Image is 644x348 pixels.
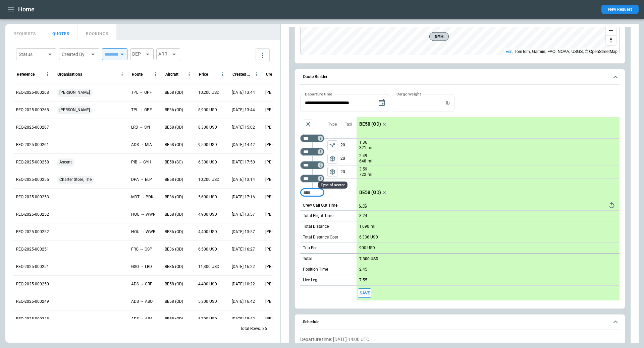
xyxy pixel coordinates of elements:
[340,152,357,165] p: 20
[396,91,421,97] label: Cargo Weight
[329,168,336,175] span: package_2
[198,264,219,270] p: 11,300 USD
[328,122,337,127] p: Type
[130,48,154,60] div: DEP
[601,5,639,14] button: New Request
[265,142,293,148] p: [PERSON_NAME]
[327,140,337,150] button: left aligned
[340,165,357,178] p: 20
[165,177,183,183] p: BE58 (OD)
[131,194,154,200] p: MDT → PDK
[303,224,329,229] p: Total Distance
[16,212,49,217] p: REQ-2025-000252
[358,288,371,298] button: Save
[262,326,267,332] p: 86
[131,281,153,287] p: ADS → CRP
[78,24,117,40] button: BOOKINGS
[368,172,372,178] p: mi
[232,247,255,252] p: 08/04/2025 16:27
[232,90,255,95] p: 09/04/2025 13:44
[375,96,388,110] button: Choose date, selected date is Sep 5, 2025
[198,247,217,252] p: 6,500 USD
[232,142,255,148] p: 08/26/2025 14:42
[329,155,336,162] span: package_2
[300,161,324,169] div: Too short
[358,288,371,298] span: Save this aircraft quote and copy details to clipboard
[131,247,152,252] p: FRG → GSP
[218,70,227,79] button: Price column menu
[16,281,49,287] p: REQ-2025-000250
[198,194,217,200] p: 5,600 USD
[265,177,293,183] p: [PERSON_NAME]
[232,125,255,130] p: 09/03/2025 15:02
[300,134,324,142] div: Not found
[607,200,617,210] button: Reset
[165,142,183,148] p: BE58 (OD)
[327,154,337,164] button: left aligned
[16,142,49,148] p: REQ-2025-000261
[131,177,152,183] p: DPA → ELP
[300,94,620,300] div: Quote Builder
[505,48,618,55] div: , TomTom, Garmin, FAO, NOAA, USGS, © OpenStreetMap
[606,25,616,35] button: Zoom out
[156,48,180,60] div: ARR
[131,159,151,165] p: PIB → GYH
[198,107,217,113] p: 8,900 USD
[359,145,366,151] p: 321
[252,70,261,79] button: Created At (UTC-05:00) column menu
[165,281,183,287] p: BE58 (OD)
[16,125,49,130] p: REQ-2025-000267
[359,203,367,208] p: 0:45
[132,72,143,77] div: Route
[303,277,317,283] p: Live Leg
[16,194,49,200] p: REQ-2025-000253
[198,125,217,130] p: 8,300 USD
[359,246,375,251] p: 900 USD
[303,203,337,208] p: Crew Call Out Time
[165,125,183,130] p: BE58 (OD)
[300,69,620,85] button: Quote Builder
[327,154,337,164] span: Type of sector
[265,125,293,130] p: [PERSON_NAME]
[300,189,324,197] div: Too short
[357,117,620,300] div: scrollable content
[198,299,217,304] p: 5,300 USD
[359,257,378,262] p: 7,300 USD
[131,125,150,130] p: LRD → SYI
[57,154,74,171] span: Ascent
[44,24,78,40] button: QUOTES
[43,70,52,79] button: Reference column menu
[300,175,324,183] div: Too short
[198,177,219,183] p: 10,200 USD
[165,229,183,235] p: BE36 (OD)
[165,90,183,95] p: BE58 (OD)
[265,107,293,113] p: [PERSON_NAME]
[16,177,49,183] p: REQ-2025-000255
[265,194,293,200] p: [PERSON_NAME]
[57,101,93,119] span: [PERSON_NAME]
[131,107,152,113] p: TPL → OPF
[359,172,366,178] p: 722
[16,299,49,304] p: REQ-2025-000249
[57,84,93,101] span: [PERSON_NAME]
[57,171,94,188] span: Charter Store, The
[232,177,255,183] p: 08/22/2025 13:14
[165,264,183,270] p: BE36 (OD)
[266,72,285,77] div: Created by
[184,70,194,79] button: Aircraft column menu
[165,212,183,217] p: BE58 (OD)
[432,33,446,40] span: GYH
[232,159,255,165] p: 08/22/2025 17:50
[265,90,293,95] p: [PERSON_NAME]
[303,75,327,79] h6: Quote Builder
[198,229,217,235] p: 4,400 USD
[359,278,367,283] p: 7:55
[131,90,152,95] p: TPL → OPF
[318,182,347,189] div: Type of sector
[240,326,261,332] p: Total Rows:
[265,247,293,252] p: [PERSON_NAME]
[232,194,255,200] p: 08/19/2025 17:16
[17,72,35,77] div: Reference
[359,224,369,229] p: 1,690
[265,281,293,287] p: [PERSON_NAME]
